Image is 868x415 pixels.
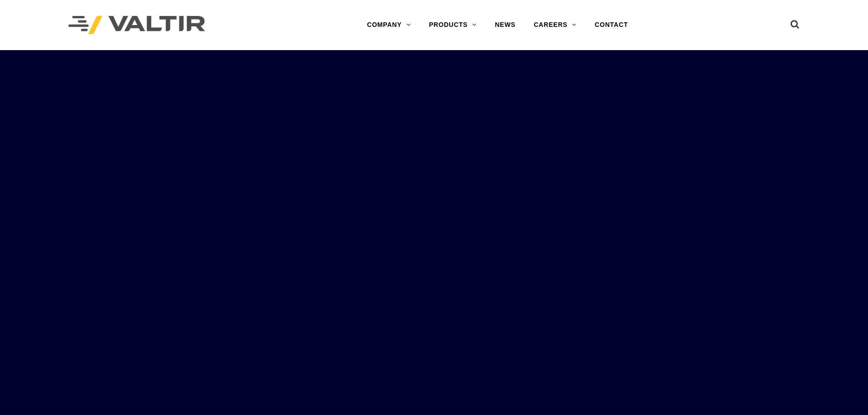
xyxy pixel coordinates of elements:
a: NEWS [486,16,524,34]
a: COMPANY [358,16,420,34]
a: CONTACT [586,16,637,34]
a: CAREERS [524,16,586,34]
img: Valtir [68,16,205,35]
a: PRODUCTS [420,16,486,34]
